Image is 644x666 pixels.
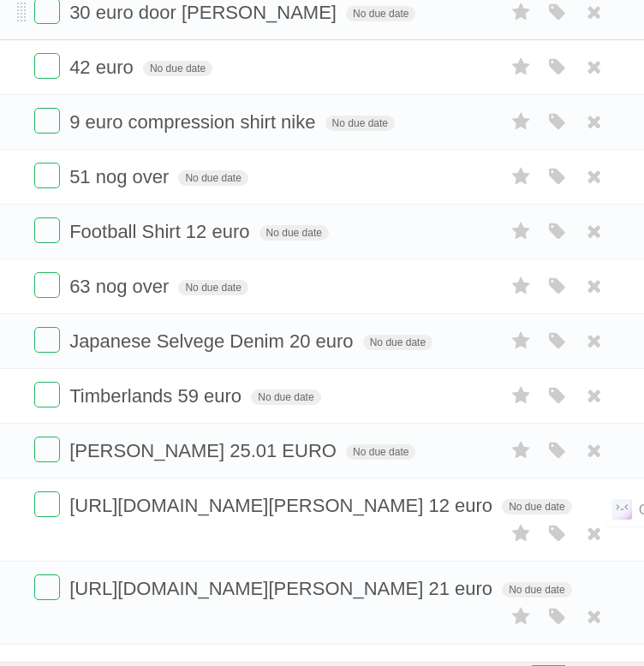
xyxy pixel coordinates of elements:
label: Done [34,108,60,134]
span: [URL][DOMAIN_NAME][PERSON_NAME] 21 euro [69,578,497,599]
span: 51 nog over [69,166,173,187]
label: Done [34,574,60,600]
span: No due date [325,116,395,131]
span: No due date [502,499,571,514]
label: Star task [505,163,538,191]
span: 9 euro compression shirt nike [69,111,319,133]
label: Star task [505,53,538,81]
label: Done [34,382,60,407]
span: No due date [346,6,415,21]
label: Star task [505,603,538,631]
label: Done [34,217,60,243]
label: Star task [505,217,538,246]
label: Star task [505,108,538,136]
span: [URL][DOMAIN_NAME][PERSON_NAME] 12 euro [69,495,497,516]
label: Star task [505,520,538,548]
span: [PERSON_NAME] 25.01 EURO [69,440,341,461]
span: No due date [143,61,212,76]
label: Star task [505,382,538,410]
label: Done [34,437,60,462]
label: Star task [505,437,538,465]
label: Done [34,163,60,188]
label: Star task [505,272,538,300]
span: Football Shirt 12 euro [69,221,253,242]
span: Japanese Selvege Denim 20 euro [69,330,357,352]
span: No due date [251,389,320,405]
span: No due date [259,225,329,241]
span: No due date [502,582,571,598]
label: Done [34,53,60,79]
label: Done [34,327,60,353]
span: No due date [178,280,247,295]
label: Done [34,272,60,298]
span: 42 euro [69,56,138,78]
label: Done [34,491,60,517]
span: No due date [346,444,415,460]
span: 63 nog over [69,276,173,297]
span: No due date [363,335,432,350]
span: Timberlands 59 euro [69,385,246,407]
label: Star task [505,327,538,355]
span: No due date [178,170,247,186]
span: 30 euro door [PERSON_NAME] [69,2,341,23]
